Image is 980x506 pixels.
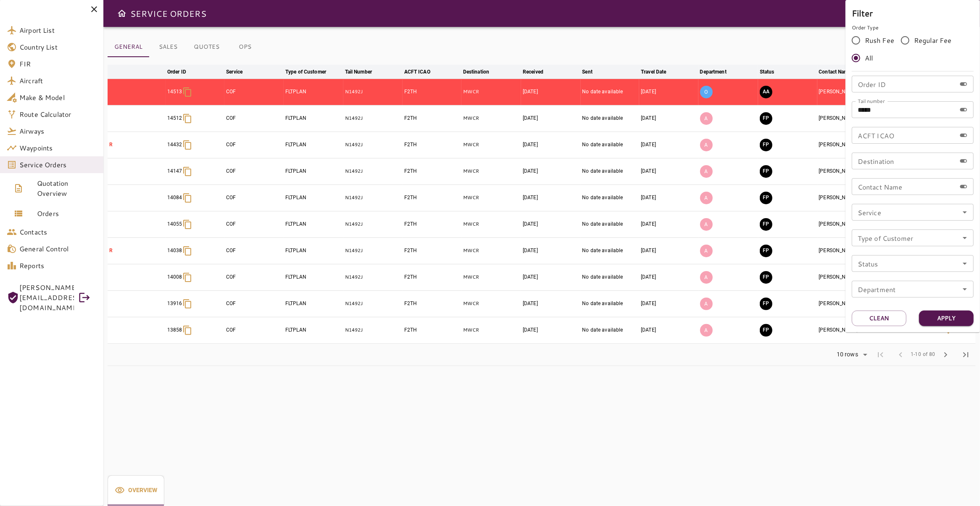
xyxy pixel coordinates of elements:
[919,311,974,326] button: Apply
[865,35,894,45] span: Rush Fee
[852,24,974,32] p: Order Type
[959,232,971,244] button: Open
[852,311,906,326] button: Clean
[852,6,974,20] h6: Filter
[959,283,971,295] button: Open
[959,258,971,269] button: Open
[959,206,971,218] button: Open
[865,53,873,63] span: All
[858,98,885,105] label: Tail number
[914,35,952,45] span: Regular Fee
[852,32,974,67] div: rushFeeOrder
